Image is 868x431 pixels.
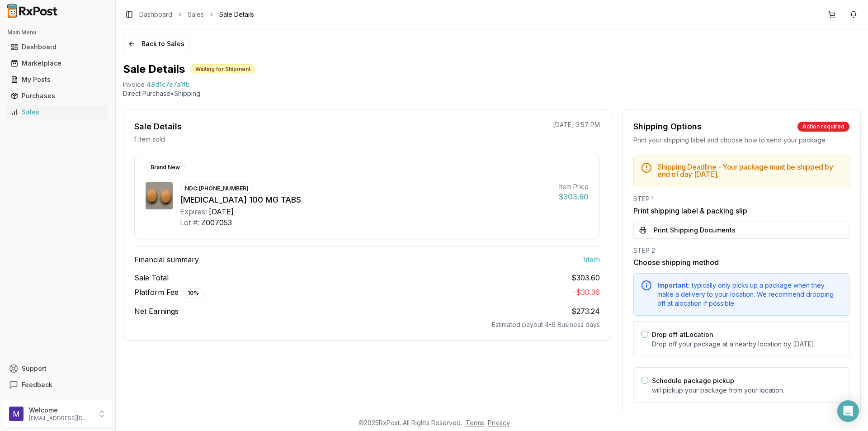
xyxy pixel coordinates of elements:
div: Z007053 [201,217,232,228]
div: Purchases [11,91,104,100]
span: 1 item [583,254,600,265]
button: Purchases [4,89,112,103]
div: Marketplace [11,59,104,68]
nav: breadcrumb [139,10,254,19]
div: Lot #: [180,217,199,228]
h3: Print shipping label & packing slip [633,205,849,216]
a: Purchases [7,88,108,104]
button: Dashboard [4,40,112,54]
img: Januvia 100 MG TABS [146,182,173,209]
div: Action required [797,122,849,132]
a: Sales [7,104,108,120]
div: Print your shipping label and choose how to send your package [633,136,849,145]
a: Dashboard [139,10,172,19]
span: $303.60 [571,272,600,283]
div: Shipping Options [633,120,702,133]
span: Platform Fee [134,287,204,298]
a: Dashboard [7,39,108,55]
span: Sale Details [219,10,254,19]
p: [EMAIL_ADDRESS][DOMAIN_NAME] [29,415,92,422]
button: Print Shipping Documents [633,222,849,239]
span: Net Earnings [134,306,179,317]
div: Dashboard [11,43,104,52]
span: Important: [657,281,690,289]
span: - $30.36 [573,288,600,297]
p: Drop off your package at a nearby location by [DATE] . [652,340,842,349]
p: Welcome [29,406,92,415]
a: Terms [466,419,484,426]
a: Sales [188,10,204,19]
span: Feedback [22,380,52,389]
button: Back to Sales [123,37,189,51]
span: $273.24 [571,307,600,316]
div: Sales [11,108,104,117]
img: User avatar [9,407,24,421]
div: Brand New [146,162,185,172]
p: [DATE] 3:57 PM [553,120,600,129]
button: Sales [4,105,112,119]
button: Feedback [4,377,112,393]
img: RxPost Logo [4,4,61,18]
label: Drop off at Location [652,331,713,338]
a: My Posts [7,71,108,88]
div: STEP 1 [633,194,849,204]
div: Estimated payout 4-6 Business days [134,320,600,329]
div: Expires: [180,206,207,217]
div: Invoice [123,80,145,89]
div: $303.60 [559,191,589,202]
div: 10 % [183,288,204,298]
div: STEP 2 [633,246,849,255]
div: Waiting for Shipment [190,64,255,74]
div: Item Price [559,182,589,191]
div: Sale Details [134,120,182,133]
span: 48d1c7e7a1fb [146,80,190,89]
h5: Shipping Deadline - Your package must be shipped by end of day [DATE] . [657,163,842,178]
div: My Posts [11,75,104,84]
button: Support [4,360,112,377]
button: Marketplace [4,56,112,71]
p: Direct Purchase • Shipping [123,89,861,98]
p: 1 item sold [134,135,165,144]
button: My Posts [4,72,112,87]
a: Privacy [488,419,510,426]
h3: Choose shipping method [633,257,849,268]
div: Open Intercom Messenger [837,400,859,422]
span: Sale Total [134,272,169,283]
label: Schedule package pickup [652,377,734,384]
p: will pickup your package from your location. [652,386,842,395]
div: [MEDICAL_DATA] 100 MG TABS [180,194,552,206]
h1: Sale Details [123,62,185,76]
div: [DATE] [209,206,234,217]
a: Marketplace [7,55,108,71]
div: typically only picks up a package when they make a delivery to your location. We recommend droppi... [657,281,842,308]
div: NDC: [PHONE_NUMBER] [180,184,254,194]
h2: Main Menu [7,29,108,36]
span: Financial summary [134,254,199,265]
